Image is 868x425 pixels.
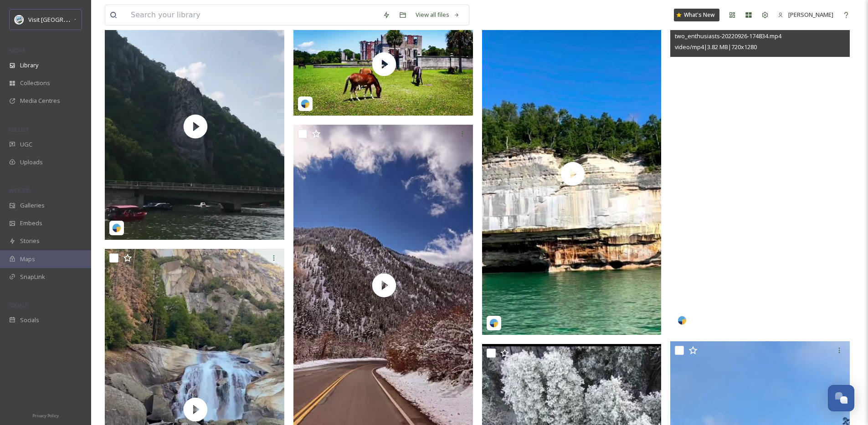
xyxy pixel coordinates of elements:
[773,6,838,24] a: [PERSON_NAME]
[20,255,35,263] span: Maps
[9,302,27,309] span: SOCIALS
[9,47,25,54] span: MEDIA
[105,13,286,240] img: thumbnail
[20,79,50,87] span: Collections
[20,237,40,245] span: Stories
[20,61,38,70] span: Library
[489,319,498,328] img: snapsea-logo.png
[20,201,45,210] span: Galleries
[20,140,32,149] span: UGC
[20,96,60,105] span: Media Centres
[301,99,310,108] img: snapsea-logo.png
[9,187,30,194] span: WIDGETS
[9,126,29,133] span: COLLECT
[20,219,42,228] span: Embeds
[675,32,781,40] span: two_enthusiasts-20220926-174834.mp4
[674,9,719,21] a: What's New
[28,15,116,24] span: Visit [GEOGRAPHIC_DATA] Parks
[293,13,475,115] img: thumbnail
[32,410,59,420] a: Privacy Policy
[20,316,39,324] span: Socials
[678,316,687,325] img: snapsea-logo.png
[20,158,43,167] span: Uploads
[15,15,24,24] img: download.png
[828,385,854,411] button: Open Chat
[411,6,464,24] a: View all files
[32,413,59,419] span: Privacy Policy
[482,13,663,334] img: thumbnail
[670,13,850,332] video: two_enthusiasts-20220926-174834.mp4
[788,10,833,19] span: [PERSON_NAME]
[126,5,378,25] input: Search your library
[112,223,121,233] img: snapsea-logo.png
[675,43,757,51] span: video/mp4 | 3.82 MB | 720 x 1280
[20,273,45,281] span: SnapLink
